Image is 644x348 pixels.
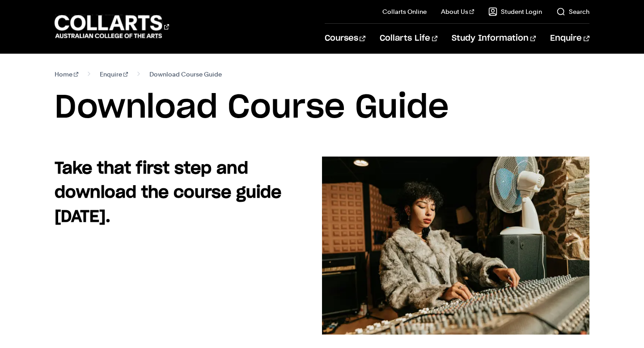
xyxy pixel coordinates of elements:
[488,7,542,16] a: Student Login
[55,161,281,225] strong: Take that first step and download the course guide [DATE].
[55,14,169,39] div: Go to homepage
[452,24,536,53] a: Study Information
[100,68,128,81] a: Enquire
[380,24,437,53] a: Collarts Life
[149,68,222,81] span: Download Course Guide
[382,7,427,16] a: Collarts Online
[550,24,589,53] a: Enquire
[556,7,589,16] a: Search
[325,24,365,53] a: Courses
[55,88,589,128] h1: Download Course Guide
[55,68,78,81] a: Home
[441,7,474,16] a: About Us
